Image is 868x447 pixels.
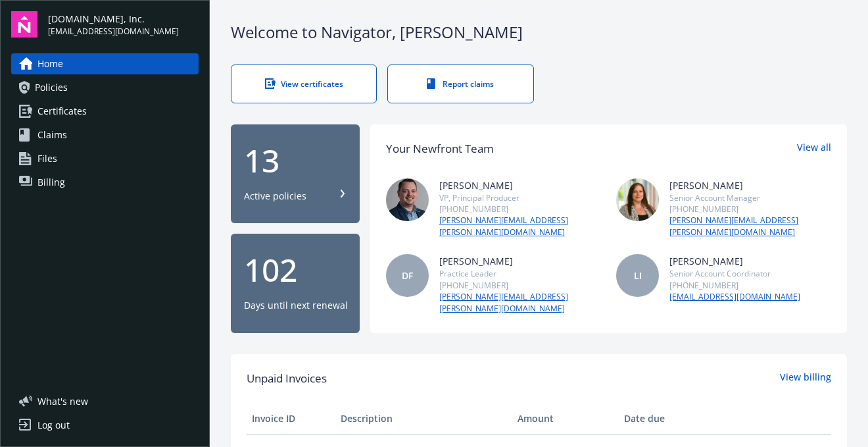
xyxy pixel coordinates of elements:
div: Senior Account Manager [669,192,831,203]
span: Files [37,148,57,169]
span: What ' s new [37,394,88,408]
a: Report claims [387,65,533,103]
img: photo [386,178,429,221]
a: [EMAIL_ADDRESS][DOMAIN_NAME] [669,291,800,303]
div: VP, Principal Producer [439,192,601,203]
button: [DOMAIN_NAME], Inc.[EMAIL_ADDRESS][DOMAIN_NAME] [48,11,199,38]
th: Invoice ID [247,403,335,434]
span: Unpaid Invoices [247,370,327,387]
a: [PERSON_NAME][EMAIL_ADDRESS][PERSON_NAME][DOMAIN_NAME] [669,215,831,238]
div: [PHONE_NUMBER] [669,203,831,215]
a: Certificates [11,101,199,122]
div: Log out [37,415,70,436]
span: Claims [37,124,67,145]
span: Certificates [37,101,87,122]
span: [DOMAIN_NAME], Inc. [48,12,179,26]
span: DF [402,269,413,282]
a: Billing [11,172,199,193]
a: Policies [11,77,199,98]
span: Home [37,53,63,74]
div: Senior Account Coordinator [669,268,800,279]
div: [PERSON_NAME] [669,254,800,268]
div: [PERSON_NAME] [439,178,601,192]
button: 102Days until next renewal [231,234,360,333]
th: Date due [619,403,708,434]
a: View all [797,140,831,157]
a: Files [11,148,199,169]
div: Report claims [414,78,506,90]
a: [PERSON_NAME][EMAIL_ADDRESS][PERSON_NAME][DOMAIN_NAME] [439,291,601,315]
a: [PERSON_NAME][EMAIL_ADDRESS][PERSON_NAME][DOMAIN_NAME] [439,215,601,238]
div: Active policies [244,190,306,203]
button: 13Active policies [231,124,360,224]
div: [PHONE_NUMBER] [439,280,601,291]
a: Claims [11,124,199,145]
img: navigator-logo.svg [11,11,37,38]
a: View certificates [231,65,377,103]
div: Your Newfront Team [386,140,494,157]
img: photo [616,178,659,221]
th: Description [335,403,512,434]
div: Days until next renewal [244,299,348,312]
button: What's new [11,394,109,408]
div: View certificates [258,78,350,90]
span: [EMAIL_ADDRESS][DOMAIN_NAME] [48,26,179,38]
th: Amount [512,403,619,434]
div: [PERSON_NAME] [439,254,601,268]
span: Billing [37,172,65,193]
div: [PHONE_NUMBER] [439,203,601,215]
div: 102 [244,254,347,286]
div: [PHONE_NUMBER] [669,280,800,291]
div: Practice Leader [439,268,601,279]
a: Home [11,53,199,74]
span: LI [634,269,642,282]
a: View billing [780,370,831,387]
div: 13 [244,145,347,176]
span: Policies [35,77,68,98]
div: [PERSON_NAME] [669,178,831,192]
div: Welcome to Navigator , [PERSON_NAME] [231,21,847,43]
